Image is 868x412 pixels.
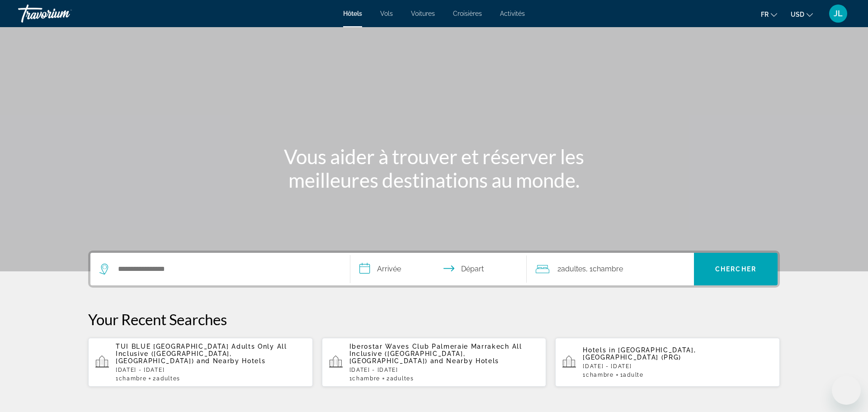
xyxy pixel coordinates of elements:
p: [DATE] - [DATE] [349,367,539,373]
a: Vols [380,10,393,17]
span: Adultes [390,375,414,382]
div: Search widget [90,253,778,285]
p: Your Recent Searches [88,310,780,328]
a: Hôtels [343,10,362,17]
a: Activités [500,10,525,17]
span: USD [791,11,804,18]
span: Iberostar Waves Club Palmeraie Marrakech All Inclusive ([GEOGRAPHIC_DATA], [GEOGRAPHIC_DATA]) [349,343,522,365]
button: Hotels in [GEOGRAPHIC_DATA], [GEOGRAPHIC_DATA] (PRG)[DATE] - [DATE]1Chambre1Adulte [555,337,780,387]
span: [GEOGRAPHIC_DATA], [GEOGRAPHIC_DATA] (PRG) [583,346,696,361]
span: 2 [153,375,180,382]
span: Adultes [561,265,586,273]
h1: Vous aider à trouver et réserver les meilleures destinations au monde. [264,145,604,192]
span: Chambre [586,372,614,378]
a: Voitures [411,10,435,17]
button: User Menu [826,4,850,23]
iframe: Bouton de lancement de la fenêtre de messagerie [832,376,861,405]
span: JL [834,9,843,18]
button: Iberostar Waves Club Palmeraie Marrakech All Inclusive ([GEOGRAPHIC_DATA], [GEOGRAPHIC_DATA]) and... [322,337,547,387]
p: [DATE] - [DATE] [116,367,306,373]
span: Chambre [352,375,380,382]
span: Chambre [593,265,623,273]
span: Adultes [156,375,180,382]
span: , 1 [586,263,623,275]
span: 2 [387,375,414,382]
a: Travorium [18,2,108,25]
span: and Nearby Hotels [430,357,500,365]
span: Chambre [119,375,147,382]
input: Search hotel destination [117,262,336,276]
button: Select check in and out date [350,253,527,285]
span: 1 [620,372,644,378]
p: [DATE] - [DATE] [583,363,773,369]
button: TUI BLUE [GEOGRAPHIC_DATA] Adults Only All Inclusive ([GEOGRAPHIC_DATA], [GEOGRAPHIC_DATA]) and N... [88,337,313,387]
span: Adulte [623,372,643,378]
span: 1 [116,375,146,382]
span: Chercher [715,265,756,273]
span: Hotels in [583,346,615,354]
span: 2 [557,263,586,275]
button: Travelers: 2 adults, 0 children [527,253,694,285]
span: and Nearby Hotels [197,357,266,365]
span: fr [761,11,769,18]
button: Change currency [791,8,813,21]
a: Croisières [453,10,482,17]
span: TUI BLUE [GEOGRAPHIC_DATA] Adults Only All Inclusive ([GEOGRAPHIC_DATA], [GEOGRAPHIC_DATA]) [116,343,287,365]
button: Change language [761,8,777,21]
button: Search [694,253,778,285]
span: 1 [349,375,380,382]
span: 1 [583,372,613,378]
